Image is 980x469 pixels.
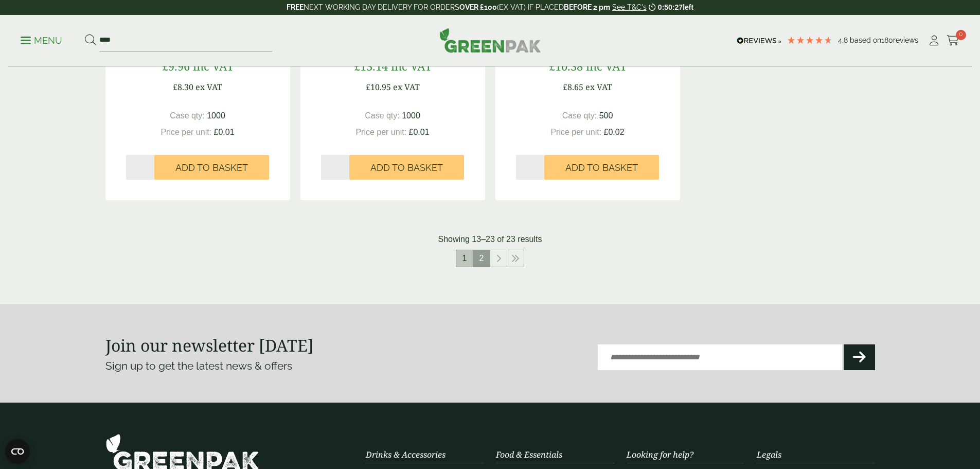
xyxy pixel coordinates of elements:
[439,28,541,53] img: GreenPak Supplies
[5,439,30,464] button: Open CMP widget
[21,34,62,47] p: Menu
[195,81,222,93] span: ex VAT
[393,81,420,93] span: ex VAT
[956,30,966,40] span: 0
[354,58,388,74] span: £13.14
[599,111,613,120] span: 500
[21,34,62,45] a: Menu
[438,233,542,246] p: Showing 13–23 of 23 results
[193,58,234,74] span: inc VAT
[473,250,490,267] span: 2
[162,58,190,74] span: £9.96
[562,111,597,120] span: Case qty:
[105,334,314,356] strong: Join our newsletter [DATE]
[565,162,638,173] span: Add to Basket
[214,128,235,136] span: £0.01
[173,81,193,93] span: £8.30
[947,33,959,48] a: 0
[366,81,391,93] span: £10.95
[459,3,497,11] strong: OVER £100
[604,128,625,136] span: £0.02
[370,162,443,173] span: Add to Basket
[349,155,464,180] button: Add to Basket
[563,81,583,93] span: £8.65
[683,3,693,11] span: left
[154,155,269,180] button: Add to Basket
[850,36,881,44] span: Based on
[881,36,893,44] span: 180
[391,58,432,74] span: inc VAT
[838,36,850,44] span: 4.8
[402,111,420,120] span: 1000
[612,3,647,11] a: See T&C's
[893,36,918,44] span: reviews
[161,128,211,136] span: Price per unit:
[737,37,781,44] img: REVIEWS.io
[409,128,430,136] span: £0.01
[928,36,940,46] i: My Account
[544,155,659,180] button: Add to Basket
[456,250,473,267] a: 1
[586,58,627,74] span: inc VAT
[287,3,304,11] strong: FREE
[947,36,959,46] i: Cart
[365,111,400,120] span: Case qty:
[564,3,610,11] strong: BEFORE 2 pm
[355,128,406,136] span: Price per unit:
[549,58,583,74] span: £10.38
[787,36,833,45] div: 4.78 Stars
[207,111,225,120] span: 1000
[170,111,205,120] span: Case qty:
[585,81,612,93] span: ex VAT
[658,3,683,11] span: 0:50:27
[550,128,601,136] span: Price per unit:
[175,162,248,173] span: Add to Basket
[105,358,452,374] p: Sign up to get the latest news & offers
